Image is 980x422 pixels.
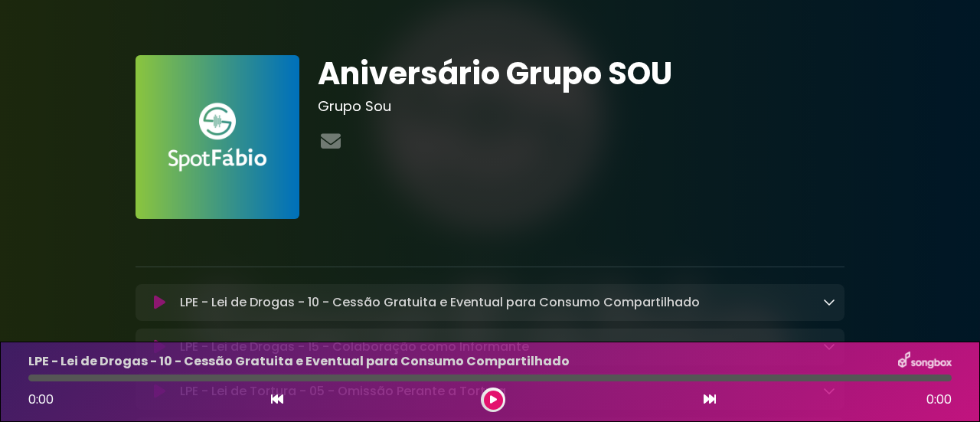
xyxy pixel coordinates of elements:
img: FAnVhLgaRSStWruMDZa6 [136,55,299,219]
img: songbox-logo-white.png [898,352,952,371]
p: LPE - Lei de Drogas - 10 - Cessão Gratuita e Eventual para Consumo Compartilhado [28,352,570,371]
span: 0:00 [28,391,54,408]
p: LPE - Lei de Drogas - 10 - Cessão Gratuita e Eventual para Consumo Compartilhado [180,293,700,312]
span: 0:00 [926,391,952,409]
h3: Grupo Sou [318,98,845,115]
p: LPE - Lei de Drogas - 15 - Colaboração como Informante [180,338,529,356]
h1: Aniversário Grupo SOU [318,55,845,92]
